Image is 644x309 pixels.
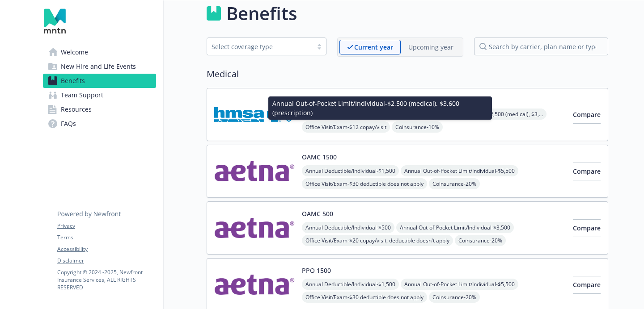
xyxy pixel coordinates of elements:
button: HMSA PPO 0 [302,96,340,105]
input: search by carrier, plan name or type [474,38,608,55]
img: Aetna Inc carrier logo [214,266,295,304]
a: Terms [57,234,156,242]
span: Resources [61,102,92,117]
span: Coinsurance - 20% [429,292,480,303]
a: Privacy [57,222,156,230]
span: Annual Deductible/Individual - $1,500 [302,165,399,176]
span: FAQs [61,117,76,131]
span: Annual Deductible/Individual - $500 [302,222,394,233]
span: Compare [573,280,601,289]
span: Office Visit/Exam - $30 deductible does not apply [302,178,427,189]
span: Coinsurance - 20% [429,178,480,189]
span: Benefits [61,74,85,88]
a: Accessibility [57,245,156,253]
span: Compare [573,224,601,232]
button: Compare [573,163,601,180]
button: OAMC 1500 [302,152,337,162]
div: Select coverage type [212,42,308,51]
a: Team Support [43,88,156,102]
button: OAMC 500 [302,209,333,218]
span: Office Visit/Exam - $20 copay/visit, deductible doesn't apply [302,235,453,246]
div: Annual Out-of-Pocket Limit/Individual - $2,500 (medical), $3,600 (prescription) [268,96,492,120]
p: Upcoming year [408,42,453,52]
span: Welcome [61,45,88,59]
a: FAQs [43,117,156,131]
span: Office Visit/Exam - $30 deductible does not apply [302,292,427,303]
span: Team Support [61,88,103,102]
span: New Hire and Life Events [61,59,136,74]
p: Copyright © 2024 - 2025 , Newfront Insurance Services, ALL RIGHTS RESERVED [57,268,156,291]
span: Annual Out-of-Pocket Limit/Individual - $5,500 [401,165,518,176]
p: Current year [354,42,393,52]
img: Aetna Inc carrier logo [214,152,295,190]
img: Aetna Inc carrier logo [214,209,295,247]
span: Annual Deductible/Individual - $1,500 [302,279,399,290]
span: Compare [573,110,601,119]
button: PPO 1500 [302,266,331,275]
a: New Hire and Life Events [43,59,156,74]
button: Compare [573,219,601,237]
span: Annual Out-of-Pocket Limit/Individual - $3,500 [396,222,514,233]
a: Resources [43,102,156,117]
button: Compare [573,106,601,124]
span: Coinsurance - 10% [392,121,443,133]
img: Hawaii Medical Service Association carrier logo [214,96,295,134]
a: Welcome [43,45,156,59]
span: Annual Out-of-Pocket Limit/Individual - $5,500 [401,279,518,290]
button: Compare [573,276,601,294]
span: Coinsurance - 20% [455,235,506,246]
a: Benefits [43,74,156,88]
span: Office Visit/Exam - $12 copay/visit [302,121,390,133]
span: Compare [573,167,601,175]
h2: Medical [207,67,608,81]
a: Disclaimer [57,257,156,265]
